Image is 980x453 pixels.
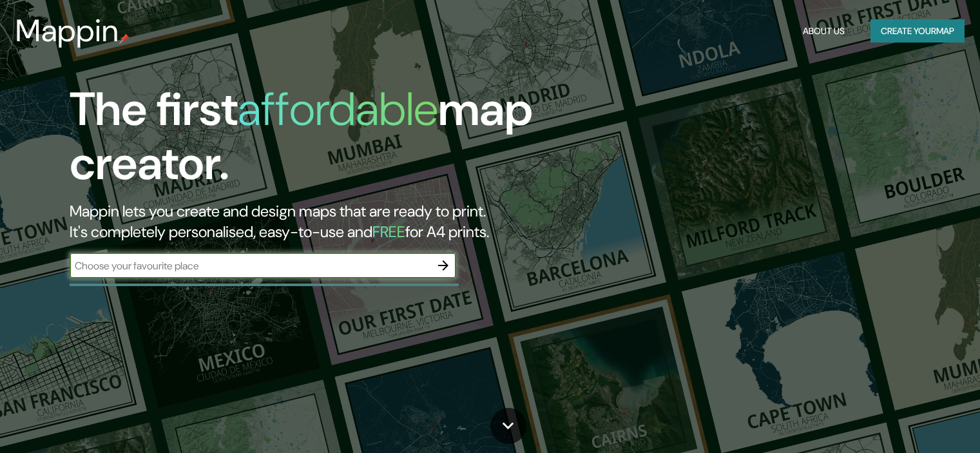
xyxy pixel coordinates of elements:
h2: Mappin lets you create and design maps that are ready to print. It's completely personalised, eas... [70,201,560,242]
button: About Us [798,19,850,43]
h1: The first map creator. [70,82,560,201]
h3: Mappin [15,13,119,49]
img: mappin-pin [119,34,130,44]
h1: affordable [238,79,438,139]
input: Choose your favourite place [70,258,430,273]
button: Create yourmap [870,19,965,43]
h5: FREE [372,222,405,242]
